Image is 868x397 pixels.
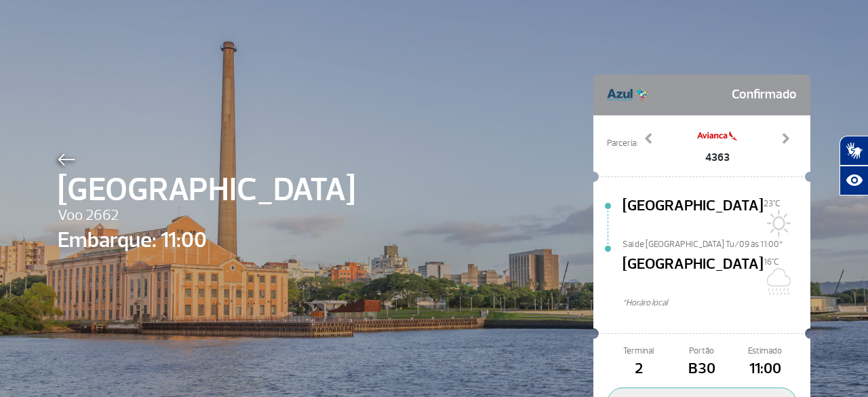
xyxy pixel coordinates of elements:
span: [GEOGRAPHIC_DATA] [58,166,355,214]
span: Confirmado [732,81,797,109]
div: Plugin de acessibilidade da Hand Talk. [840,136,868,195]
span: Terminal [607,345,670,358]
span: 2 [607,358,670,381]
span: 4363 [697,149,738,166]
span: [GEOGRAPHIC_DATA] [623,253,764,297]
span: Embarque: 11:00 [58,224,355,257]
span: 23°C [764,198,781,209]
button: Abrir tradutor de língua de sinais. [840,136,868,166]
img: Chuvoso [764,268,791,295]
span: Estimado [734,345,797,358]
img: Sol [764,210,791,237]
span: Voo 2662 [58,204,355,227]
button: Abrir recursos assistivos. [840,166,868,195]
span: Parceria: [607,137,637,150]
span: Portão [670,345,733,358]
span: 11:00 [734,358,797,381]
span: *Horáro local [623,297,810,309]
span: [GEOGRAPHIC_DATA] [623,195,764,238]
span: Sai de [GEOGRAPHIC_DATA] Tu/09 às 11:00* [623,238,810,248]
span: 16°C [764,257,779,267]
span: B30 [670,358,733,381]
